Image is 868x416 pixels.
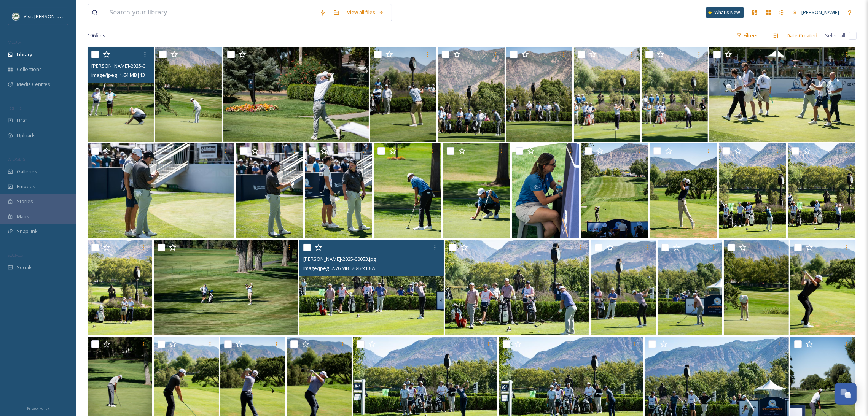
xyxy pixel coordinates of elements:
[512,143,579,238] img: korn-ferry-2025-00060.jpg
[8,39,21,45] span: MEDIA
[299,240,444,335] img: korn-ferry-2025-00053.jpg
[88,143,234,238] img: korn-ferry-2025-00065.jpg
[8,105,24,111] span: COLLECT
[155,47,221,142] img: korn-ferry-2025-00073.jpg
[88,47,154,142] img: korn-ferry-2025-00074.jpg
[343,5,388,20] a: View all files
[438,47,504,142] img: korn-ferry-2025-00070.jpg
[17,132,36,139] span: Uploads
[724,240,788,335] img: korn-ferry-2025-00048.jpg
[12,13,20,20] img: Unknown.png
[91,62,164,69] span: [PERSON_NAME]-2025-00074.jpg
[303,256,376,262] span: [PERSON_NAME]-2025-00053.jpg
[789,5,843,20] a: [PERSON_NAME]
[305,143,372,238] img: korn-ferry-2025-00063.jpg
[17,81,50,88] span: Media Centres
[17,264,33,271] span: Socials
[591,240,656,335] img: korn-ferry-2025-00051.jpg
[88,32,105,39] span: 106 file s
[719,143,786,238] img: korn-ferry-2025-00057.jpg
[17,168,37,175] span: Galleries
[445,240,589,335] img: korn-ferry-2025-00052.jpg
[17,51,32,58] span: Library
[24,13,72,20] span: Visit [PERSON_NAME]
[236,143,303,238] img: korn-ferry-2025-00064.jpg
[27,406,49,411] span: Privacy Policy
[374,143,441,238] img: korn-ferry-2025-00062.jpg
[154,240,298,335] img: korn-ferry-2025-00054.jpg
[835,383,857,405] button: Open Chat
[17,183,35,190] span: Embeds
[17,213,29,220] span: Maps
[658,240,722,335] img: korn-ferry-2025-00050.jpg
[17,228,38,235] span: SnapLink
[706,7,744,18] a: What's New
[105,4,316,21] input: Search your library
[303,265,376,272] span: image/jpeg | 2.76 MB | 2048 x 1365
[650,143,717,238] img: korn-ferry-2025-00058.jpg
[733,28,761,43] div: Filters
[506,47,572,142] img: korn-ferry-2025-00069.jpg
[709,47,855,142] img: korn-ferry-2025-00066.jpg
[223,47,369,142] img: korn-ferry-2025-00072.jpg
[370,47,436,142] img: korn-ferry-2025-00071.jpg
[642,47,708,142] img: korn-ferry-2025-00067.jpg
[91,71,164,78] span: image/jpeg | 1.64 MB | 1365 x 2048
[17,117,27,124] span: UGC
[8,252,23,258] span: SOCIALS
[443,143,510,238] img: korn-ferry-2025-00061.jpg
[825,32,845,39] span: Select all
[27,403,49,412] a: Privacy Policy
[574,47,640,142] img: korn-ferry-2025-00068.jpg
[8,156,25,162] span: WIDGETS
[790,240,855,335] img: korn-ferry-2025-00047.jpg
[17,66,42,73] span: Collections
[581,143,648,238] img: korn-ferry-2025-00059.jpg
[17,198,33,205] span: Stories
[783,28,821,43] div: Date Created
[801,9,839,16] span: [PERSON_NAME]
[88,240,152,335] img: korn-ferry-2025-00055.jpg
[788,143,855,238] img: korn-ferry-2025-00056.jpg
